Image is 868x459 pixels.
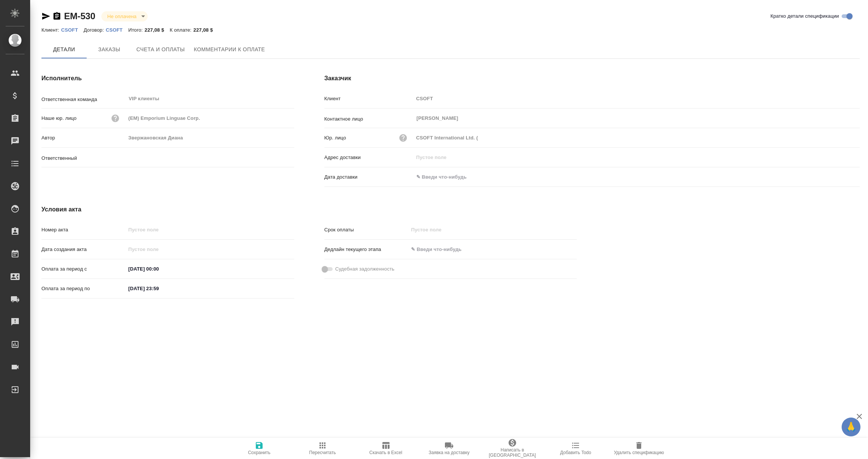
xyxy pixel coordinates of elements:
p: Клиент: [41,27,61,33]
input: ✎ Введи что-нибудь [408,244,474,255]
input: Пустое поле [414,152,860,163]
p: Оплата за период по [41,285,126,292]
p: CSOFT [106,27,128,33]
button: Скопировать ссылку для ЯМессенджера [41,12,50,21]
input: Пустое поле [126,244,192,255]
p: Клиент [324,95,414,103]
button: 🙏 [842,418,860,436]
p: Юр. лицо [324,134,346,142]
h4: Заказчик [324,74,860,83]
p: Дата создания акта [41,246,126,253]
span: Кратко детали спецификации [770,12,839,20]
p: Итого: [128,27,144,33]
p: CSOFT [61,27,84,33]
p: Наше юр. лицо [41,115,76,122]
input: Пустое поле [126,132,294,143]
button: Не оплачена [105,13,139,20]
span: Комментарии к оплате [194,45,265,54]
span: Счета и оплаты [136,45,185,54]
span: 🙏 [845,419,857,435]
p: Контактное лицо [324,115,414,123]
input: Пустое поле [414,132,860,143]
h4: Условия акта [41,205,577,214]
input: Пустое поле [414,93,860,104]
p: 227,08 $ [145,27,170,33]
a: CSOFT [61,26,84,33]
h4: Исполнитель [41,74,294,83]
p: Договор: [84,27,106,33]
p: Автор [41,134,126,142]
div: Не оплачена [101,11,148,21]
input: Пустое поле [408,224,474,235]
input: Пустое поле [126,224,294,235]
input: ✎ Введи что-нибудь [126,283,192,294]
p: Дата доставки [324,173,414,181]
p: Ответственная команда [41,96,126,103]
span: Судебная задолженность [335,265,394,273]
p: Дедлайн текущего этапа [324,246,409,253]
button: Open [290,157,292,158]
input: ✎ Введи что-нибудь [126,263,192,274]
p: Ответственный [41,155,126,162]
span: Заказы [91,45,127,54]
p: Оплата за период с [41,265,126,273]
p: Адрес доставки [324,154,414,161]
p: К оплате: [170,27,194,33]
a: CSOFT [106,26,128,33]
a: EM-530 [64,11,95,21]
p: 227,08 $ [193,27,219,33]
span: Детали [46,45,82,54]
p: Срок оплаты [324,226,409,234]
p: Номер акта [41,226,126,234]
button: Скопировать ссылку [52,12,61,21]
input: ✎ Введи что-нибудь [414,171,480,182]
input: Пустое поле [126,113,294,124]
